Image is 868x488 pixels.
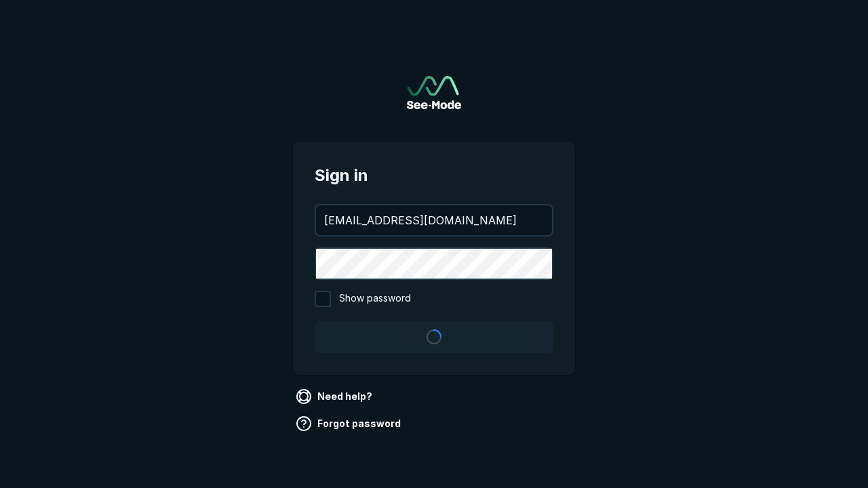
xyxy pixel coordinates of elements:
span: Show password [339,291,411,307]
a: Need help? [293,386,378,407]
a: Forgot password [293,413,406,434]
img: See-Mode Logo [407,76,461,109]
input: your@email.com [316,205,552,235]
a: Go to sign in [407,76,461,109]
span: Sign in [315,163,553,188]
